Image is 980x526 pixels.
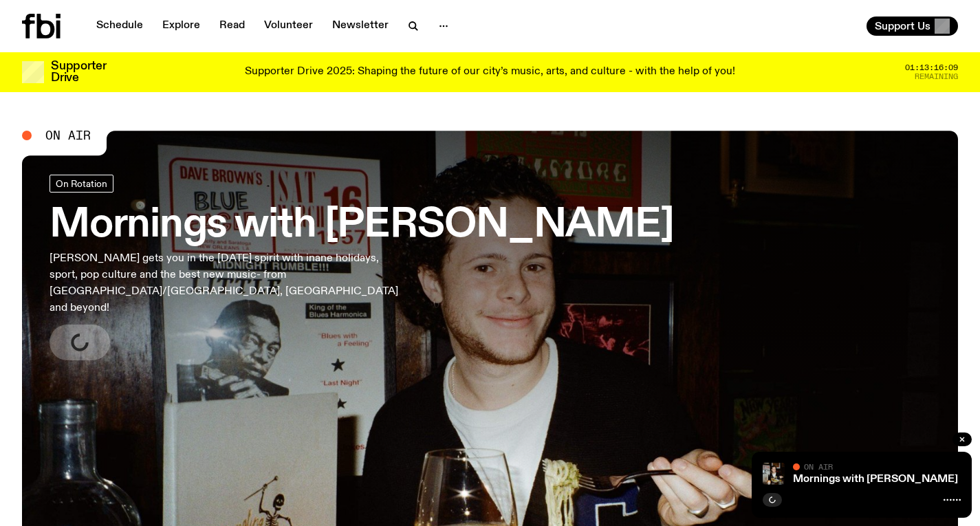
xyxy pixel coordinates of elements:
h3: Supporter Drive [51,61,106,84]
span: On Rotation [56,178,107,188]
a: Schedule [88,17,151,36]
a: Read [211,17,253,36]
a: Explore [154,17,208,36]
img: Sam blankly stares at the camera, brightly lit by a camera flash wearing a hat collared shirt and... [763,463,785,485]
p: Supporter Drive 2025: Shaping the future of our city’s music, arts, and culture - with the help o... [245,66,735,78]
a: Newsletter [324,17,397,36]
span: On Air [804,462,833,471]
a: Mornings with [PERSON_NAME][PERSON_NAME] gets you in the [DATE] spirit with inane holidays, sport... [50,175,674,360]
h3: Mornings with [PERSON_NAME] [50,206,674,245]
span: On Air [45,129,91,142]
a: Mornings with [PERSON_NAME] [793,474,958,485]
p: [PERSON_NAME] gets you in the [DATE] spirit with inane holidays, sport, pop culture and the best ... [50,250,402,316]
button: Support Us [867,17,958,36]
span: Support Us [875,20,930,32]
a: On Rotation [50,175,113,193]
span: Remaining [915,73,958,80]
span: 01:13:16:09 [905,64,958,72]
a: Volunteer [256,17,321,36]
